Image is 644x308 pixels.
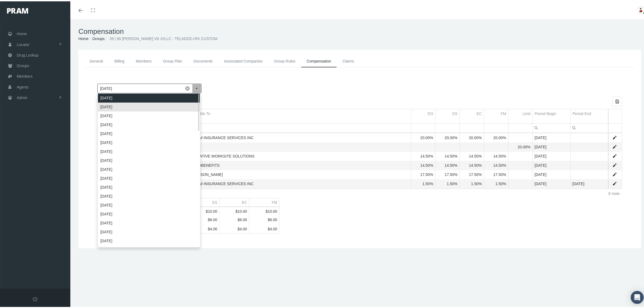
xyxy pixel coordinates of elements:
div: EC [477,110,482,115]
a: Group Plan [157,54,188,66]
div: $4.00 [222,225,247,230]
div: [DATE] [98,110,200,119]
td: 14.50% [435,150,460,160]
td: PRAM INSURANCE SERVICES INC [190,132,411,141]
div: Export all data to Excel [612,95,622,105]
span: Drug Lookup [17,49,38,59]
td: 14.50% [460,150,484,160]
div: 6 rows [609,190,620,194]
span: Members [17,70,32,80]
div: $6.00 [192,216,217,221]
span: Admin [17,91,28,101]
a: Home [78,35,88,40]
div: $4.00 [251,225,278,230]
a: Groups [92,35,105,40]
span: 39 | 80 [PERSON_NAME] V6 JVLLC - TELADOC+RX CUSTOM [110,35,217,40]
img: PRAM_20_x_78.png [7,7,28,12]
div: $10.00 [192,208,217,212]
td: 20.00% [484,132,508,141]
td: 14.50% [484,160,508,169]
a: Edit [612,134,617,139]
a: General [84,54,109,66]
div: Payable To [192,110,210,115]
td: [DATE] [533,132,570,141]
div: Period End [573,110,591,115]
td: Column FM [249,197,279,205]
td: 17.50% [411,169,435,178]
td: [DATE] [533,169,570,178]
td: Column ES [435,108,460,122]
div: Period Begin [535,110,556,115]
a: Documents [188,54,218,66]
a: Edit [612,171,617,176]
td: 17.50% [435,169,460,178]
div: EO [428,110,433,115]
a: Billing [109,54,130,66]
a: Edit [612,162,617,166]
td: [DATE] [533,150,570,160]
div: $6.00 [222,216,247,221]
td: Column FM [484,108,508,122]
a: Group Rules [268,54,301,66]
td: [DATE] [533,178,570,187]
div: [DATE] [98,208,200,217]
div: Page Navigation [97,187,622,197]
div: [DATE] [98,182,200,191]
a: Edit [612,152,617,157]
td: 14.50% [484,150,508,160]
td: Column Period Begin [533,108,570,122]
td: INNOBENEFITS [190,160,411,169]
div: ES [453,110,458,115]
td: 1.50% [460,178,484,187]
div: Select [192,83,201,92]
td: [DATE] [570,178,608,187]
td: [DATE] [533,141,570,150]
td: PRAM INSURANCE SERVICES INC [190,178,411,187]
td: 14.50% [435,160,460,169]
div: [DATE] [98,235,200,244]
td: Column EC [219,197,249,205]
h1: Compensation [78,26,641,34]
span: Locator [17,38,29,48]
div: [DATE] [98,226,200,235]
div: [DATE] [98,191,200,199]
span: Groups [17,59,29,70]
div: $10.00 [251,208,278,212]
span: Agents [17,81,29,91]
div: [DATE] [98,92,200,101]
td: 20.00% [508,141,533,150]
td: Filter cell [533,122,570,132]
div: [DATE] [98,137,200,146]
td: Column Limit [508,108,533,122]
td: 17.50% [460,169,484,178]
a: Associated Companies [218,54,268,66]
a: Claims [337,54,360,66]
td: CREATIVE WORKSITE SOLUTIONS [190,150,411,160]
td: Column ES [190,197,219,205]
td: [PERSON_NAME] [190,169,411,178]
td: Column EC [460,108,484,122]
td: 14.50% [411,150,435,160]
div: [DATE] [98,128,200,137]
td: 1.50% [484,178,508,187]
td: 17.50% [484,169,508,178]
a: Compensation [301,54,337,66]
div: $6.00 [251,216,278,221]
td: Column Payable To [190,108,411,122]
div: EC [242,199,247,203]
div: [DATE] [98,119,200,128]
div: [DATE] [98,244,200,253]
div: $10.00 [222,208,247,212]
td: Column Period End [570,108,608,122]
td: 14.50% [411,160,435,169]
div: [DATE] [98,146,200,155]
a: Members [130,54,157,66]
td: Column EO [411,108,435,122]
div: [DATE] [98,173,200,182]
div: Data grid toolbar [97,95,622,105]
div: FM [501,110,506,115]
div: Open Intercom Messenger [631,290,644,303]
td: 20.00% [460,132,484,141]
div: [DATE] [98,164,200,173]
td: 20.00% [435,132,460,141]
